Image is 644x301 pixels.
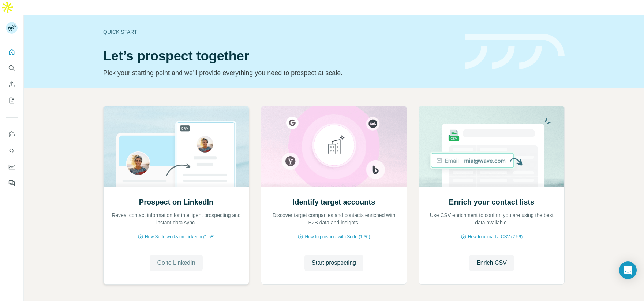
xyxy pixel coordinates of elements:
[261,106,407,187] img: Identify target accounts
[293,197,375,207] h2: Identify target accounts
[305,234,370,240] span: How to prospect with Surfe (1:30)
[6,62,18,75] button: Search
[103,28,456,36] div: Quick start
[139,197,213,207] h2: Prospect on LinkedIn
[6,144,18,157] button: Use Surfe API
[157,258,195,267] span: Go to LinkedIn
[145,234,215,240] span: How Surfe works on LinkedIn (1:58)
[419,106,565,187] img: Enrich your contact lists
[6,94,18,107] button: My lists
[426,212,557,226] p: Use CSV enrichment to confirm you are using the best data available.
[312,258,356,267] span: Start prospecting
[6,160,18,173] button: Dashboard
[6,78,18,91] button: Enrich CSV
[476,258,507,267] span: Enrich CSV
[468,234,523,240] span: How to upload a CSV (2:59)
[111,212,241,226] p: Reveal contact information for intelligent prospecting and instant data sync.
[103,68,456,78] p: Pick your starting point and we’ll provide everything you need to prospect at scale.
[304,255,363,271] button: Start prospecting
[6,176,18,190] button: Feedback
[469,255,514,271] button: Enrich CSV
[449,197,534,207] h2: Enrich your contact lists
[6,45,18,59] button: Quick start
[103,49,456,63] h1: Let’s prospect together
[103,106,249,187] img: Prospect on LinkedIn
[6,128,18,141] button: Use Surfe on LinkedIn
[465,34,565,69] img: banner
[269,212,399,226] p: Discover target companies and contacts enriched with B2B data and insights.
[619,261,637,279] div: Open Intercom Messenger
[150,255,202,271] button: Go to LinkedIn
